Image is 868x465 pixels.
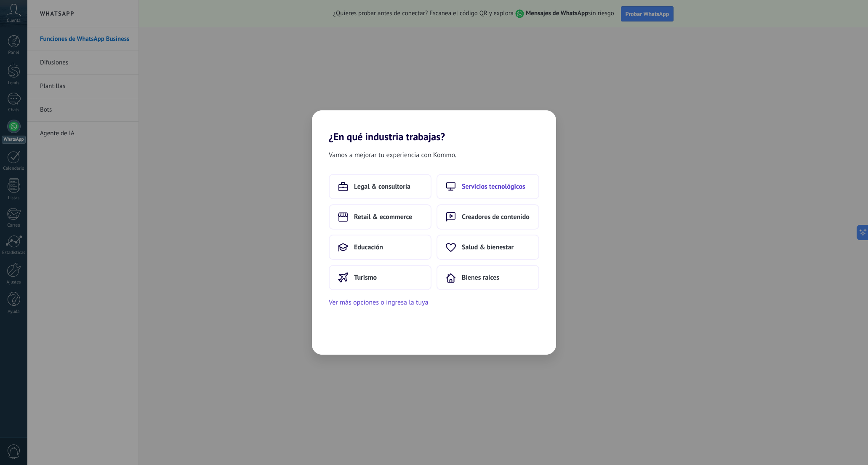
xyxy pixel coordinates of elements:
span: Vamos a mejorar tu experiencia con Kommo. [329,150,456,160]
button: Turismo [329,265,431,290]
button: Retail & ecommerce [329,204,431,230]
span: Servicios tecnológicos [462,182,525,191]
span: Bienes raíces [462,273,499,282]
span: Turismo [354,273,377,282]
button: Servicios tecnológicos [437,174,539,199]
button: Creadores de contenido [437,204,539,230]
span: Educación [354,243,383,251]
span: Creadores de contenido [462,213,530,221]
button: Salud & bienestar [437,235,539,260]
h2: ¿En qué industria trabajas? [312,110,556,143]
span: Retail & ecommerce [354,213,412,221]
button: Educación [329,235,431,260]
span: Salud & bienestar [462,243,514,251]
button: Ver más opciones o ingresa la tuya [329,297,428,308]
span: Legal & consultoría [354,182,410,191]
button: Bienes raíces [437,265,539,290]
button: Legal & consultoría [329,174,431,199]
